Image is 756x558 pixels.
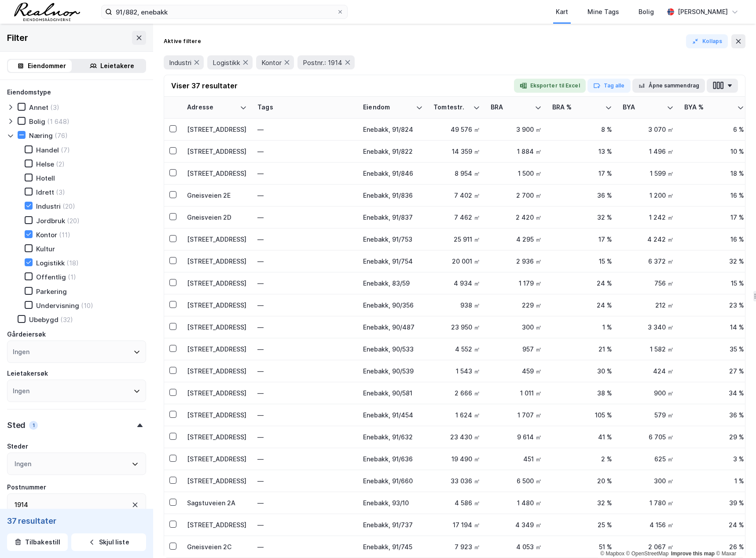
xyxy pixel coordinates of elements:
div: 1 011 ㎡ [491,388,542,398]
div: 8 954 ㎡ [433,169,480,178]
span: Kontor [261,58,282,67]
div: (7) [61,146,70,154]
div: — [257,254,352,268]
div: Viser 37 resultater [171,80,238,91]
div: Enebakk, 90/533 [363,344,423,354]
div: [STREET_ADDRESS] [187,169,247,178]
div: — [257,298,352,312]
div: 23 950 ㎡ [433,322,480,332]
div: Bolig [639,7,654,17]
div: Kart [556,7,568,17]
div: 300 ㎡ [623,476,674,486]
div: Enebakk, 91/846 [363,169,423,178]
div: 2 700 ㎡ [491,191,542,200]
div: Sagstuveien 2A [187,498,247,507]
div: Ingen [15,459,31,469]
div: Enebakk, 90/539 [363,366,423,376]
div: 7 402 ㎡ [433,191,480,200]
div: 212 ㎡ [623,301,674,310]
div: 34 % [684,388,744,398]
div: 14 % [684,322,744,332]
div: 957 ㎡ [491,344,542,354]
div: (32) [60,315,73,324]
div: 27 % [684,366,744,376]
div: 18 % [684,169,744,178]
div: Ingen [13,386,29,396]
div: 1 707 ㎡ [491,410,542,420]
div: BYA [623,103,663,112]
div: Offentlig [36,273,66,281]
div: — [257,145,352,159]
span: Postnr.: 1914 [303,58,342,67]
div: 1 % [552,322,612,332]
div: (3) [50,103,59,112]
div: [STREET_ADDRESS] [187,432,247,442]
div: 900 ㎡ [623,388,674,398]
button: Eksporter til Excel [514,79,586,93]
div: 6 372 ㎡ [623,257,674,266]
div: Gårdeiersøk [7,329,46,340]
div: Annet [29,103,48,112]
div: 9 614 ㎡ [491,432,542,442]
div: 25 % [552,520,612,529]
div: Industri [36,202,61,210]
div: 10 % [684,147,744,156]
div: BYA % [684,103,734,112]
div: Enebakk, 91/837 [363,213,423,222]
div: 33 036 ㎡ [433,476,480,486]
div: — [257,276,352,290]
div: Kontrollprogram for chat [712,516,756,558]
div: 24 % [552,279,612,288]
div: Enebakk, 91/745 [363,542,423,551]
div: 7 462 ㎡ [433,213,480,222]
div: [STREET_ADDRESS] [187,125,247,134]
div: 17 % [684,213,744,222]
iframe: Chat Widget [712,516,756,558]
div: [STREET_ADDRESS] [187,235,247,244]
div: 4 552 ㎡ [433,344,480,354]
div: 1 200 ㎡ [623,191,674,200]
div: Enebakk, 83/59 [363,279,423,288]
div: Enebakk, 91/754 [363,257,423,266]
div: Gneisveien 2C [187,542,247,551]
div: 17 194 ㎡ [433,520,480,529]
div: Gneisveien 2D [187,213,247,222]
div: 2 067 ㎡ [623,542,674,551]
div: 14 359 ㎡ [433,147,480,156]
span: Industri [169,58,191,67]
div: — [257,408,352,422]
div: [STREET_ADDRESS] [187,388,247,398]
div: Enebakk, 91/737 [363,520,423,529]
div: (3) [56,188,65,196]
div: 4 295 ㎡ [491,235,542,244]
div: 2 936 ㎡ [491,257,542,266]
div: 29 % [684,432,744,442]
div: 4 349 ㎡ [491,520,542,529]
div: 25 911 ㎡ [433,235,480,244]
div: 4 053 ㎡ [491,542,542,551]
div: Sted [7,420,26,431]
div: 6 500 ㎡ [491,476,542,486]
div: — [257,167,352,181]
div: 36 % [552,191,612,200]
div: Eiendommer [28,61,66,71]
div: (18) [66,259,79,267]
div: Kultur [36,245,55,253]
div: 6 % [684,125,744,134]
span: Logistikk [213,58,240,67]
div: 17 % [552,169,612,178]
div: [STREET_ADDRESS] [187,322,247,332]
div: 1 543 ㎡ [433,366,480,376]
div: (76) [55,131,68,140]
div: 49 576 ㎡ [433,125,480,134]
div: Steder [7,441,28,452]
div: Enebakk, 91/636 [363,454,423,464]
div: 2 666 ㎡ [433,388,480,398]
div: 6 705 ㎡ [623,432,674,442]
input: Søk på adresse, matrikkel, gårdeiere, leietakere eller personer [112,5,337,18]
div: 32 % [552,498,612,507]
div: Enebakk, 91/822 [363,147,423,156]
div: 16 % [684,191,744,200]
a: Improve this map [671,551,715,557]
div: [PERSON_NAME] [678,7,728,17]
